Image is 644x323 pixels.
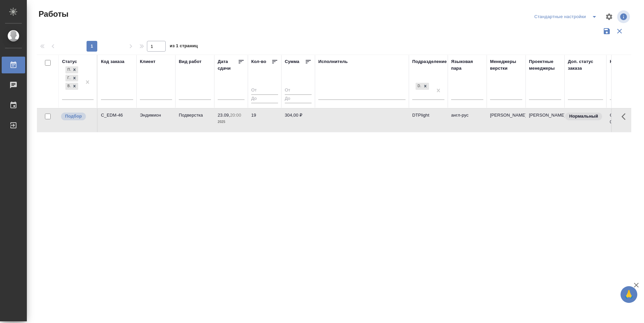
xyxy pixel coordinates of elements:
input: До [285,94,312,103]
div: Статус [62,58,77,65]
span: Работы [37,9,68,19]
input: До [251,94,278,103]
button: 🙏 [621,286,637,303]
div: Клиент [140,58,155,65]
p: 23.09, [218,113,230,118]
div: Подбор, Готов к работе, В работе [65,82,79,90]
div: split button [533,11,601,22]
div: Подбор, Готов к работе, В работе [65,74,79,82]
span: Настроить таблицу [601,9,617,25]
div: Готов к работе [65,75,71,82]
p: 20:00 [230,113,241,118]
p: Нормальный [569,113,598,120]
p: 2025 [218,119,245,125]
div: Код заказа [101,58,124,65]
div: Доп. статус заказа [568,58,603,72]
div: Подбор [65,66,71,73]
td: англ-рус [448,109,487,132]
div: DTPlight [415,82,430,90]
div: Кол-во [251,58,266,65]
p: Эндимион [140,112,172,119]
p: [PERSON_NAME] [490,112,522,119]
span: 🙏 [623,287,635,302]
p: Подбор [65,113,82,120]
td: 19 [248,109,281,132]
div: Можно подбирать исполнителей [60,112,94,121]
button: Сохранить фильтры [600,25,613,38]
div: Дата сдачи [218,58,238,72]
span: Посмотреть информацию [617,10,631,23]
div: Языковая пара [451,58,483,72]
div: Код работы [610,58,636,65]
td: [PERSON_NAME] [526,109,565,132]
div: Проектные менеджеры [529,58,561,72]
div: Менеджеры верстки [490,58,522,72]
div: Исполнитель [318,58,348,65]
button: Здесь прячутся важные кнопки [618,109,634,125]
p: Подверстка [179,112,211,119]
div: В работе [65,83,71,90]
div: Подбор, Готов к работе, В работе [65,66,79,74]
div: DTPlight [416,83,422,90]
div: Вид работ [179,58,202,65]
input: От [285,86,312,95]
input: От [251,86,278,95]
button: Сбросить фильтры [613,25,626,38]
td: 304,00 ₽ [281,109,315,132]
td: DTPlight [409,109,448,132]
div: C_EDM-46 [101,112,133,119]
div: Подразделение [412,58,447,65]
div: Сумма [285,58,299,65]
span: из 1 страниц [170,42,198,52]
